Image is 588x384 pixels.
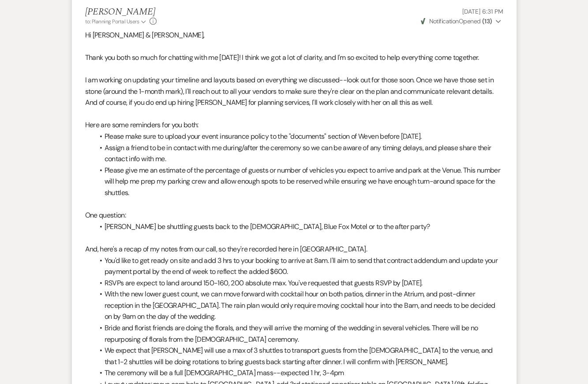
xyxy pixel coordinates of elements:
[85,244,503,255] p: And, here's a recap of my notes from our call, so they're recorded here in [GEOGRAPHIC_DATA].
[85,52,503,63] p: Thank you both so much for chatting with me [DATE]! I think we got a lot of clarity, and I'm so e...
[85,18,148,26] button: to: Planning Portal Users
[85,74,503,108] p: I am working on updating your timeline and layouts based on everything we discussed--look out for...
[94,255,503,277] li: You'd like to get ready on site and add 3 hrs to your booking to arrive at 8am. I'll aim to send ...
[94,165,503,199] li: Please give me an estimate of the percentage of guests or number of vehicles you expect to arrive...
[94,277,503,289] li: RSVPs are expect to land around 150-160, 200 absolute max. You've requested that guests RSVP by [...
[85,7,157,18] h5: [PERSON_NAME]
[94,288,503,322] li: With the new lower guest count, we can move forward with cocktail hour on both patios, dinner in ...
[85,30,503,41] p: Hi [PERSON_NAME] & [PERSON_NAME],
[94,142,503,165] li: Assign a friend to be in contact with me during/after the ceremony so we can be aware of any timi...
[94,345,503,367] li: We expect that [PERSON_NAME] will use a max of 3 shuttles to transport guests from the [DEMOGRAPH...
[94,322,503,345] li: Bride and florist friends are doing the florals, and they will arrive the morning of the wedding ...
[419,17,503,26] button: NotificationOpened (13)
[94,221,503,233] li: [PERSON_NAME] be shuttling guests back to the [DEMOGRAPHIC_DATA], Blue Fox Motel or to the after ...
[94,131,503,142] li: Please make sure to upload your event insurance policy to the "documents" section of Weven before...
[85,119,503,131] p: Here are some reminders for you both:
[462,7,503,15] span: [DATE] 6:31 PM
[421,17,492,25] span: Opened
[85,18,139,25] span: to: Planning Portal Users
[85,210,503,221] p: One question:
[429,17,459,25] span: Notification
[482,17,492,25] strong: ( 13 )
[94,367,503,379] li: The ceremony will be a full [DEMOGRAPHIC_DATA] mass--expected 1 hr, 3-4pm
